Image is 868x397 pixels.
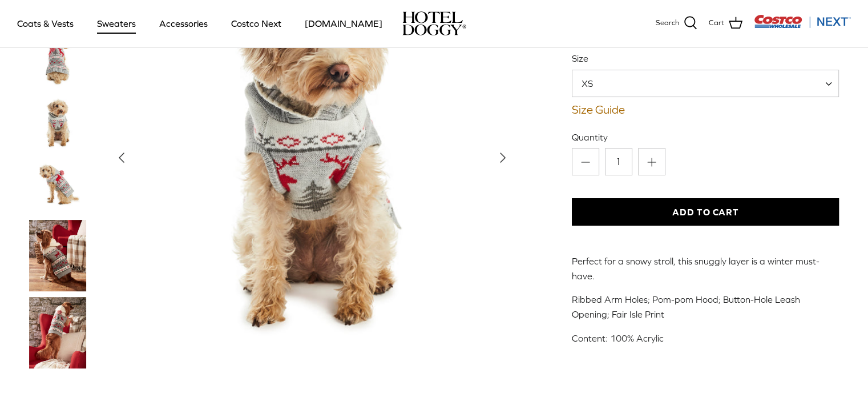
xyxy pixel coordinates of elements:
[572,52,839,65] label: Size
[572,198,839,226] button: Add to Cart
[709,16,742,31] a: Cart
[221,4,292,43] a: Costco Next
[572,103,839,117] a: Size Guide
[656,17,679,29] span: Search
[29,157,86,214] a: Thumbnail Link
[402,11,466,35] img: hoteldoggycom
[490,145,515,170] button: Next
[572,331,839,346] p: Content: 100% Acrylic
[709,17,724,29] span: Cart
[572,70,839,97] span: XS
[754,22,851,30] a: Visit Costco Next
[29,31,86,89] a: Thumbnail Link
[572,131,839,143] label: Quantity
[87,4,146,43] a: Sweaters
[572,77,616,90] span: XS
[294,4,393,43] a: [DOMAIN_NAME]
[402,11,466,35] a: hoteldoggy.com hoteldoggycom
[7,4,84,43] a: Coats & Vests
[29,94,86,151] a: Thumbnail Link
[572,292,839,322] p: Ribbed Arm Holes; Pom-pom Hood; Button-Hole Leash Opening; Fair Isle Print
[656,16,697,31] a: Search
[605,148,632,175] input: Quantity
[754,14,851,29] img: Costco Next
[572,254,839,283] p: Perfect for a snowy stroll, this snuggly layer is a winter must-have.
[109,145,134,170] button: Previous
[149,4,218,43] a: Accessories
[29,297,86,368] a: Thumbnail Link
[29,220,86,291] a: Thumbnail Link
